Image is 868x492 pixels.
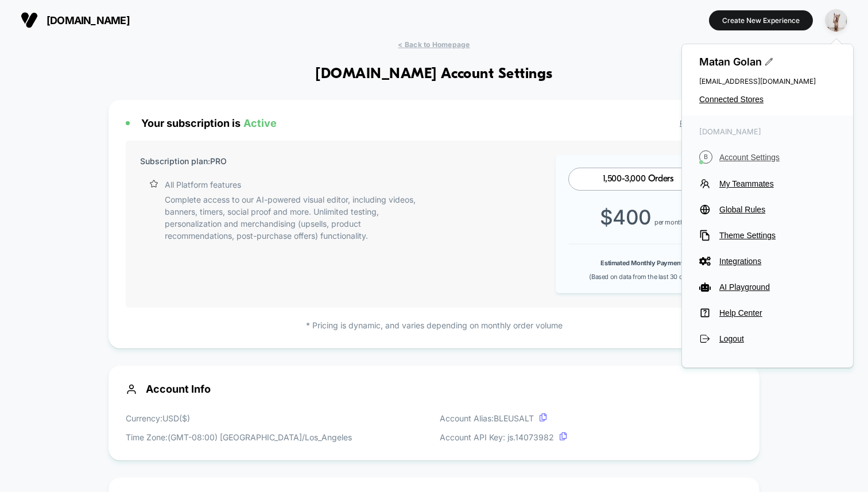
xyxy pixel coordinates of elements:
[243,117,277,129] span: Active
[699,77,836,86] span: [EMAIL_ADDRESS][DOMAIN_NAME]
[654,218,684,226] span: per month
[126,412,352,424] p: Currency: USD ( $ )
[680,119,720,127] a: Pricing Page
[821,9,851,32] button: ppic
[699,150,712,164] i: B
[17,11,133,29] button: [DOMAIN_NAME]
[126,383,742,395] span: Account Info
[315,66,552,83] h1: [DOMAIN_NAME] Account Settings
[825,9,847,32] img: ppic
[699,281,836,293] button: AI Playground
[719,334,836,343] span: Logout
[699,178,836,189] button: My Teammates
[589,273,694,281] span: (Based on data from the last 30 days)
[600,205,652,229] span: $ 400
[719,179,836,188] span: My Teammates
[699,127,836,136] span: [DOMAIN_NAME]
[719,153,836,162] span: Account Settings
[140,155,227,167] p: Subscription plan: PRO
[126,431,352,443] p: Time Zone: (GMT-08:00) [GEOGRAPHIC_DATA]/Los_Angeles
[126,319,742,331] p: * Pricing is dynamic, and varies depending on monthly order volume
[699,56,836,68] span: Matan Golan
[699,95,836,104] button: Connected Stores
[600,259,683,267] b: Estimated Monthly Payment
[440,431,567,443] p: Account API Key: js. 14073982
[719,231,836,240] span: Theme Settings
[582,174,694,185] div: 1,500-3,000 Orders
[699,333,836,344] button: Logout
[165,193,428,242] p: Complete access to our AI-powered visual editor, including videos, banners, timers, social proof ...
[719,205,836,214] span: Global Rules
[440,412,567,424] p: Account Alias: BLEUSALT
[719,308,836,317] span: Help Center
[165,179,241,191] p: All Platform features
[699,307,836,319] button: Help Center
[719,282,836,292] span: AI Playground
[141,117,277,129] span: Your subscription is
[709,10,813,30] button: Create New Experience
[699,204,836,215] button: Global Rules
[699,255,836,267] button: Integrations
[21,11,38,29] img: Visually logo
[46,14,130,26] span: [DOMAIN_NAME]
[398,40,470,49] span: < Back to Homepage
[719,257,836,266] span: Integrations
[699,230,836,241] button: Theme Settings
[699,150,836,164] button: BAccount Settings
